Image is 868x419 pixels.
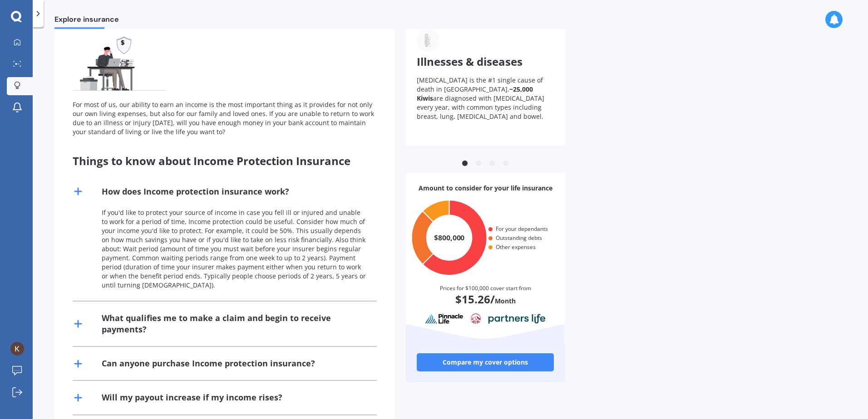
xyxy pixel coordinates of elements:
span: Things to know about Income Protection Insurance [73,153,350,168]
span: $ 15.26 / [455,292,495,307]
button: 2 [474,159,483,168]
b: Amount to consider for your life insurance [417,184,554,193]
span: Outstanding debts [496,234,542,242]
div: Can anyone purchase Income protection insurance? [102,358,315,369]
button: 1 [460,159,469,168]
img: pinnacle [425,313,464,324]
div: What qualifies me to make a claim and begin to receive payments? [102,312,366,335]
p: [MEDICAL_DATA] is the #1 single cause of death in [GEOGRAPHIC_DATA]. are diagnosed with [MEDICAL_... [417,76,554,121]
img: Illnesses & diseases [417,29,439,52]
img: partnersLife [488,313,546,324]
div: For most of us, our ability to earn an income is the most important thing as it provides for not ... [73,100,377,136]
div: Will my payout increase if my income rises? [102,392,282,403]
span: Explore insurance [54,15,119,27]
img: AAcHTtcdQ1x94mqQ3Zg7hMwKkxVN16-P63ATckXGvnxT=s96-c [10,342,24,356]
span: Other expenses [496,243,536,251]
div: Prices for $100,000 cover start from [417,284,554,293]
button: 3 [488,159,497,168]
div: How does Income protection insurance work? [102,186,289,197]
img: aia [471,313,481,324]
button: 4 [501,159,510,168]
span: Month [495,297,516,305]
span: For your dependants [496,225,548,233]
b: ~25,000 Kiwis [417,85,533,102]
img: Income Protection insurance [73,36,165,91]
p: If you'd like to protect your source of income in case you fell ill or injured and unable to work... [102,208,366,290]
span: Illnesses & diseases [417,54,523,69]
a: Compare my cover options [417,353,554,371]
